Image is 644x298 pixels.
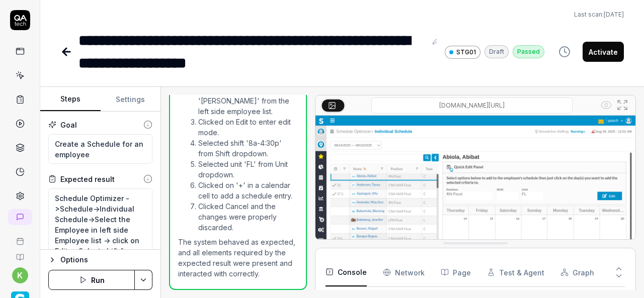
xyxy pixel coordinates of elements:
[487,258,544,286] button: Test & Agent
[598,97,614,113] button: Show all interative elements
[485,45,509,58] div: Draft
[326,258,367,286] button: Console
[48,254,152,266] button: Options
[60,120,77,130] div: Goal
[513,45,544,58] div: Passed
[574,10,624,19] button: Last scan:[DATE]
[441,258,471,286] button: Page
[60,254,152,266] div: Options
[12,267,28,283] button: k
[198,159,298,180] li: Selected unit 'FL' from Unit dropdown.
[604,11,624,18] time: [DATE]
[60,174,115,184] div: Expected result
[574,10,624,19] span: Last scan:
[198,180,298,201] li: Clicked on '+' in a calendar cell to add a schedule entry.
[101,87,161,112] button: Settings
[198,117,298,138] li: Clicked on Edit to enter edit mode.
[198,85,298,117] li: Selected the employee '[PERSON_NAME]' from the left side employee list.
[198,138,298,159] li: Selected shift '8a-4:30p' from Shift dropdown.
[48,270,135,290] button: Run
[614,97,630,113] button: Open in full screen
[445,45,480,59] a: STG01
[4,229,36,245] a: Book a call with us
[560,258,594,286] button: Graph
[383,258,425,286] button: Network
[8,209,32,225] a: New conversation
[552,42,577,62] button: View version history
[40,87,101,112] button: Steps
[4,245,36,261] a: Documentation
[178,237,298,279] p: The system behaved as expected, and all elements required by the expected result were present and...
[583,42,624,62] button: Activate
[198,201,298,233] li: Clicked Cancel and the changes were properly discarded.
[456,48,476,57] span: STG01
